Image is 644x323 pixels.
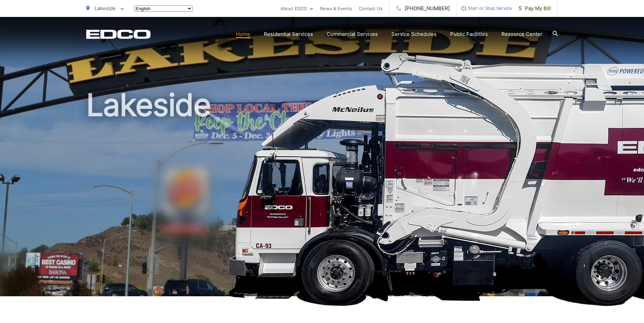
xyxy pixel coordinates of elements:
a: Public Facilities [450,30,488,38]
span: Pay My Bill [519,4,551,13]
span: Lakeside [94,5,116,12]
a: Resource Center [501,30,542,38]
a: Service Schedules [391,30,437,38]
a: Residential Services [264,30,313,38]
select: Select a language [134,5,192,12]
a: News & Events [320,4,352,13]
a: Contact Us [359,4,383,13]
a: Home [236,30,250,38]
a: EDCD logo. Return to the homepage. [86,29,151,39]
h1: Lakeside [86,88,558,302]
a: Commercial Services [327,30,378,38]
a: About EDCO [280,4,313,13]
